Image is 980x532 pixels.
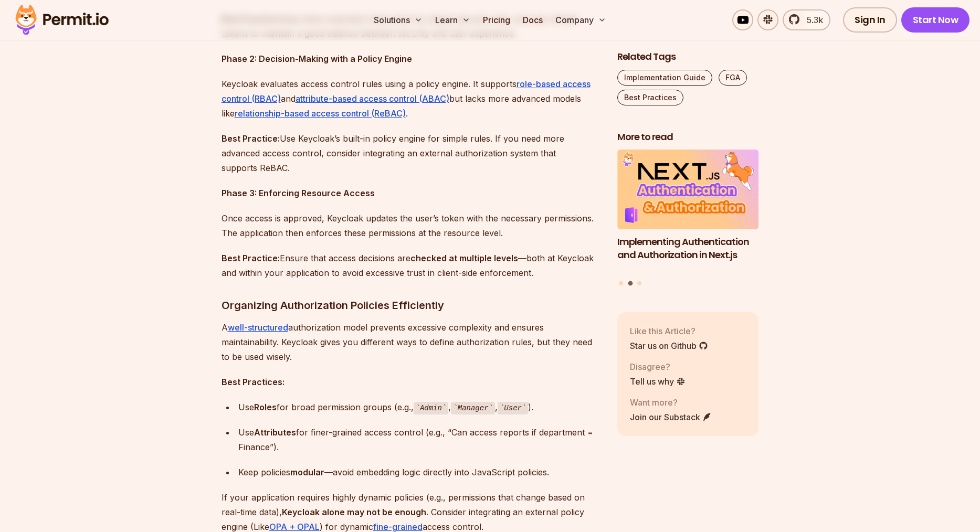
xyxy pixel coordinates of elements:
[10,2,113,38] img: Permit logo
[222,188,375,198] strong: Phase 3: Enforcing Resource Access
[843,7,897,33] a: Sign In
[519,9,547,30] a: Docs
[619,281,623,285] button: Go to slide 1
[222,131,600,175] p: Use Keycloak’s built-in policy engine for simple rules. If you need more advanced access control,...
[498,402,528,414] code: User
[238,400,600,415] div: Use for broad permission groups (e.g., , , ).
[617,236,759,262] h3: Implementing Authentication and Authorization in Next.js
[222,251,600,280] p: Ensure that access decisions are —both at Keycloak and within your application to avoid excessive...
[630,375,686,388] a: Tell us why
[783,9,830,30] a: 5.3k
[238,425,600,454] div: Use for finer-grained access control (e.g., “Can access reports if department = Finance”).
[222,253,280,263] strong: Best Practice:
[551,9,610,30] button: Company
[630,411,712,423] a: Join our Substack
[617,131,759,144] h2: More to read
[637,281,641,285] button: Go to slide 3
[222,297,600,314] h3: Organizing Authorization Policies Efficiently
[222,133,280,144] strong: Best Practice:
[431,9,475,30] button: Learn
[228,322,288,333] a: well-structured
[269,522,320,532] a: OPA + OPAL
[630,325,708,337] p: Like this Article?
[617,70,712,86] a: Implementation Guide
[800,14,823,26] span: 5.3k
[630,339,708,352] a: Star us on Github
[479,9,514,30] a: Pricing
[617,150,759,288] div: Posts
[373,522,423,532] a: fine-grained
[254,402,277,412] strong: Roles
[296,93,449,104] a: attribute-based access control (ABAC)
[222,79,591,104] a: role-based access control (RBAC)
[451,402,495,414] code: Manager
[282,507,426,517] strong: Keycloak alone may not be enough
[617,150,759,275] li: 2 of 3
[370,9,427,30] button: Solutions
[222,77,600,121] p: Keycloak evaluates access control rules using a policy engine. It supports and but lacks more adv...
[235,108,406,119] a: relationship-based access control (ReBAC)
[222,377,284,387] strong: Best Practices:
[630,396,712,409] p: Want more?
[719,70,747,86] a: FGA
[901,7,970,33] a: Start Now
[222,320,600,364] p: A authorization model prevents excessive complexity and ensures maintainability. Keycloak gives y...
[628,281,633,286] button: Go to slide 2
[617,90,683,105] a: Best Practices
[290,467,324,477] strong: modular
[410,253,518,263] strong: checked at multiple levels
[222,211,600,240] p: Once access is approved, Keycloak updates the user’s token with the necessary permissions. The ap...
[222,54,412,64] strong: Phase 2: Decision-Making with a Policy Engine
[617,150,759,230] img: Implementing Authentication and Authorization in Next.js
[414,402,449,414] code: Admin
[630,360,686,373] p: Disagree?
[617,50,759,63] h2: Related Tags
[254,427,296,438] strong: Attributes
[238,465,600,480] div: Keep policies —avoid embedding logic directly into JavaScript policies.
